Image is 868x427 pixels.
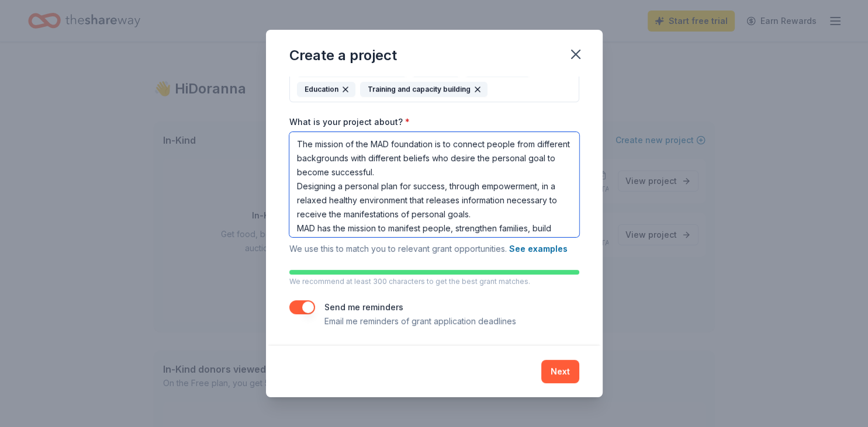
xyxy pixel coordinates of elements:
span: We use this to match you to relevant grant opportunities. [289,244,568,254]
label: What is your project about? [289,116,410,128]
div: Education [297,82,355,97]
p: We recommend at least 300 characters to get the best grant matches. [289,277,579,286]
button: See examples [509,242,568,256]
label: Send me reminders [324,302,403,312]
button: Projects & programmingCapitalScholarshipEducationTraining and capacity building [289,57,579,102]
p: Email me reminders of grant application deadlines [324,314,516,328]
textarea: The mission of the MAD foundation is to connect people from different backgrounds with different ... [289,132,579,237]
div: Create a project [289,46,397,65]
div: Training and capacity building [360,82,487,97]
button: Next [541,360,579,383]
